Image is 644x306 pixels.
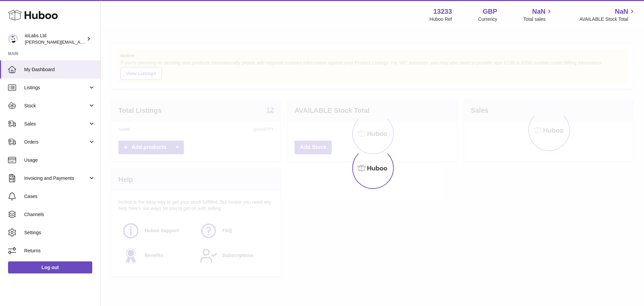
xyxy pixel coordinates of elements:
span: Listings [24,85,88,91]
span: Channels [24,211,95,218]
div: iüLabs Ltd [25,33,85,45]
span: Usage [24,157,95,163]
span: Stock [24,103,88,109]
div: Currency [478,16,497,22]
span: [PERSON_NAME][EMAIL_ADDRESS][DOMAIN_NAME] [25,39,135,45]
span: Orders [24,139,88,145]
span: Total sales [523,16,553,22]
span: Cases [24,193,95,200]
a: Log out [8,261,92,273]
span: Settings [24,229,95,236]
span: My Dashboard [24,66,95,73]
div: Huboo Ref [430,16,452,22]
img: annunziata@iulabs.co [8,34,18,44]
strong: GBP [483,7,497,16]
strong: 13233 [433,7,452,16]
span: Invoicing and Payments [24,175,88,182]
a: NaN AVAILABLE Stock Total [579,7,636,22]
span: Sales [24,121,88,127]
span: Returns [24,248,95,254]
span: NaN [532,7,545,16]
span: AVAILABLE Stock Total [579,16,636,22]
a: NaN Total sales [523,7,553,22]
span: NaN [615,7,628,16]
